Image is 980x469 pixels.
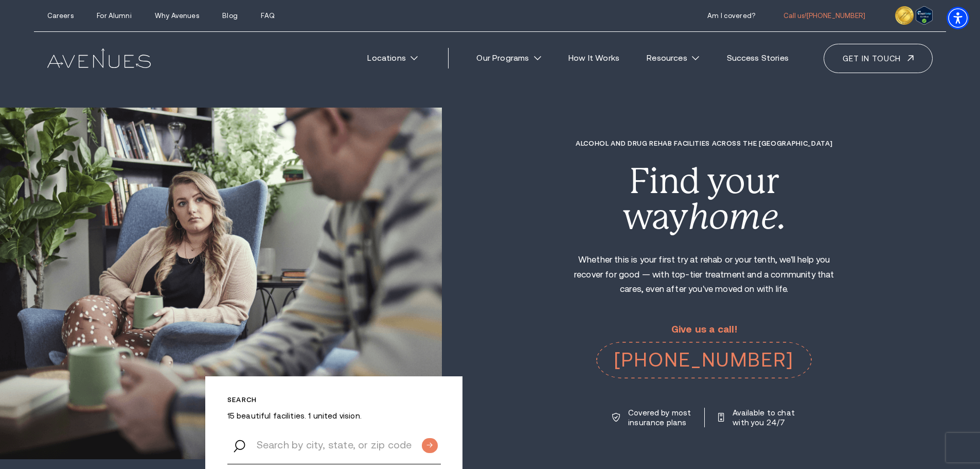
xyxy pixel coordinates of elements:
[155,12,199,20] a: Why Avenues
[558,47,630,70] a: How It Works
[466,47,551,70] a: Our Programs
[612,408,692,427] a: Covered by most insurance plans
[916,9,933,19] a: Verify Approval for www.avenuesrecovery.com - open in a new tab
[564,253,844,297] p: Whether this is your first try at rehab or your tenth, we'll help you recover for good — with top...
[261,12,274,20] a: FAQ
[222,12,238,20] a: Blog
[947,7,969,29] div: Accessibility Menu
[733,408,796,427] p: Available to chat with you 24/7
[227,396,441,404] p: Search
[718,408,796,427] a: Available to chat with you 24/7
[564,164,844,234] div: Find your way
[564,140,844,147] h1: Alcohol and Drug Rehab Facilities across the [GEOGRAPHIC_DATA]
[783,12,866,20] a: call 757-982-8674
[824,44,933,73] a: Get in touch
[227,411,441,421] p: 15 beautiful facilities. 1 united vision.
[422,438,438,453] input: Submit button
[716,47,799,70] a: Success Stories
[636,47,710,70] a: Resources
[707,12,755,20] a: Am I covered?
[357,47,429,70] a: Locations
[895,6,914,25] img: clock
[47,12,74,20] a: Careers
[596,324,812,335] p: Give us a call!
[97,12,131,20] a: For Alumni
[596,342,812,378] a: call 757-982-8674
[227,425,441,464] input: Search by city, state, or zip code
[807,12,866,20] span: [PHONE_NUMBER]
[916,6,933,25] img: Verify Approval for www.avenuesrecovery.com
[688,196,786,237] i: home.
[628,408,692,427] p: Covered by most insurance plans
